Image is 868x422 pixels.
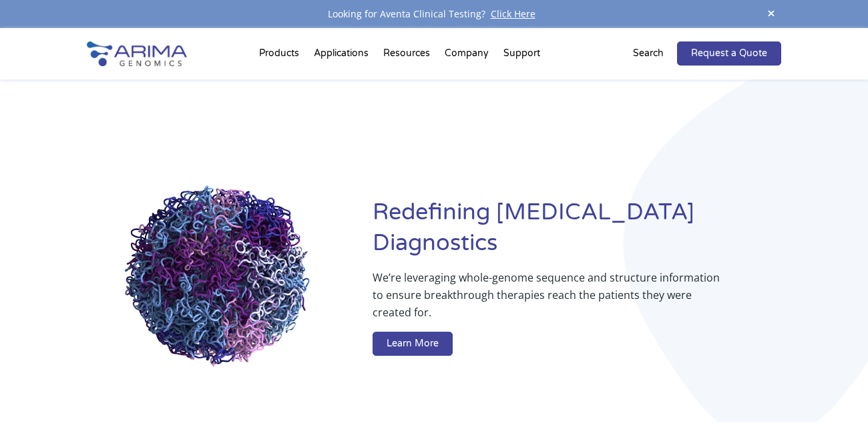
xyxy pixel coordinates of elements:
img: Arima-Genomics-logo [87,41,187,66]
a: Click Here [485,7,541,20]
p: Search [633,45,664,62]
p: We’re leveraging whole-genome sequence and structure information to ensure breakthrough therapies... [373,269,728,332]
a: Learn More [373,332,453,356]
a: Request a Quote [677,41,781,66]
h1: Redefining [MEDICAL_DATA] Diagnostics [373,197,781,269]
div: Looking for Aventa Clinical Testing? [87,5,781,23]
